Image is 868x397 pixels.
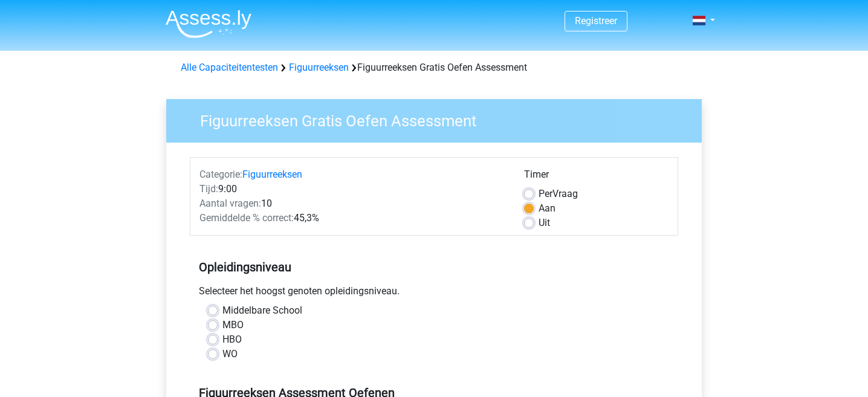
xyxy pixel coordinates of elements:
div: Figuurreeksen Gratis Oefen Assessment [176,60,692,75]
a: Registreer [575,15,617,27]
div: Timer [524,167,669,187]
a: Figuurreeksen [289,62,349,73]
span: Categorie: [199,169,242,180]
label: HBO [222,332,242,347]
div: Selecteer het hoogst genoten opleidingsniveau. [190,284,678,303]
h3: Figuurreeksen Gratis Oefen Assessment [186,107,693,131]
label: Aan [539,201,555,216]
div: 45,3% [190,211,515,225]
h5: Opleidingsniveau [199,255,669,279]
span: Per [539,188,552,199]
div: 9:00 [190,182,515,196]
label: MBO [222,318,244,332]
label: WO [222,347,238,361]
div: 10 [190,196,515,211]
a: Alle Capaciteitentesten [181,62,278,73]
label: Middelbare School [222,303,302,318]
label: Vraag [539,187,578,201]
span: Aantal vragen: [199,198,261,209]
span: Gemiddelde % correct: [199,212,294,224]
img: Assessly [166,10,251,38]
a: Figuurreeksen [242,169,302,180]
span: Tijd: [199,183,218,195]
label: Uit [539,216,550,230]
